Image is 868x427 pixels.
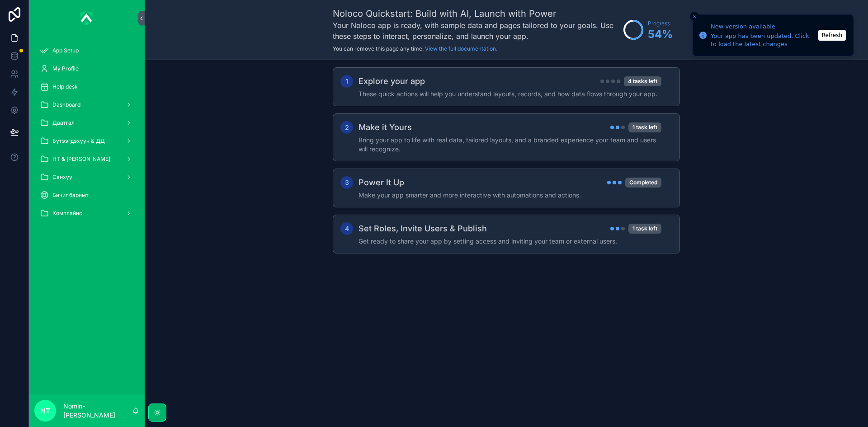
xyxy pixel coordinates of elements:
span: App Setup [52,47,79,54]
div: scrollable content [29,36,145,233]
span: НТ & [PERSON_NAME] [52,155,110,163]
button: Refresh [818,30,846,41]
a: Dashboard [34,97,139,113]
a: My Profile [34,61,139,77]
h1: Noloco Quickstart: Build with AI, Launch with Power [333,7,619,20]
a: Help desk [34,79,139,95]
p: Nomin-[PERSON_NAME] [63,402,132,420]
a: Комплайнс [34,205,139,221]
img: App logo [80,11,93,25]
span: NT [40,405,50,416]
a: Бүтээгдэхүүн & ДД [34,133,139,149]
span: Help desk [52,83,78,90]
button: Close toast [690,12,699,21]
h3: Your Noloco app is ready, with sample data and pages tailored to your goals. Use these steps to i... [333,20,619,42]
span: Dashboard [52,101,80,108]
a: View the full documentation. [425,45,497,52]
a: Даатгал [34,115,139,131]
span: Бичиг баримт [52,192,89,199]
span: 54 % [648,27,673,42]
span: My Profile [52,65,79,72]
span: Комплайнс [52,210,82,217]
a: НТ & [PERSON_NAME] [34,151,139,167]
span: Санхүү [52,174,72,181]
span: Даатгал [52,119,75,127]
a: Санхүү [34,169,139,185]
span: You can remove this page any time. [333,45,424,52]
a: Бичиг баримт [34,187,139,203]
div: Your app has been updated. Click to load the latest changes [711,32,816,48]
div: New version available [711,22,816,31]
span: Progress [648,20,673,27]
a: App Setup [34,42,139,59]
span: Бүтээгдэхүүн & ДД [52,137,105,145]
